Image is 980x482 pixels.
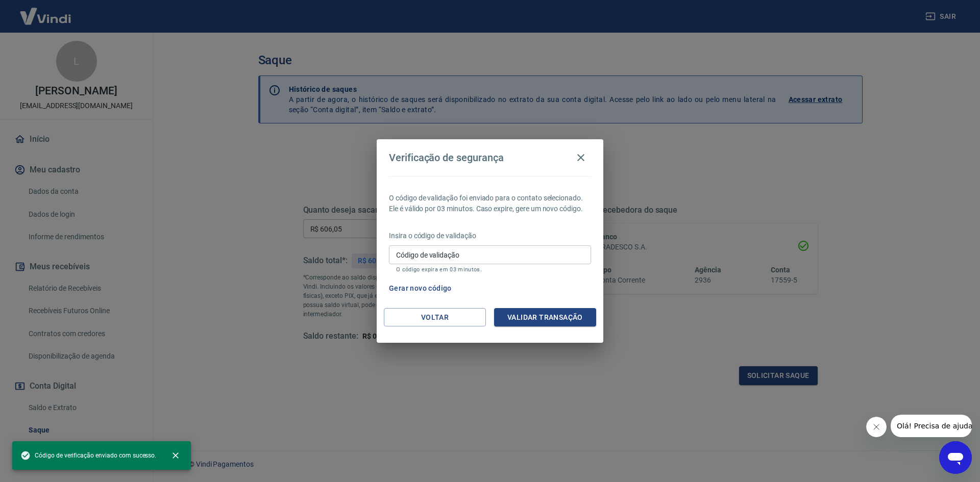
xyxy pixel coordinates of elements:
p: O código expira em 03 minutos. [396,266,584,273]
h4: Verificação de segurança [389,151,504,164]
button: close [164,444,187,467]
p: Insira o código de validação [389,231,591,241]
span: Código de verificação enviado com sucesso. [20,450,156,461]
button: Voltar [384,308,486,327]
span: Olá! Precisa de ajuda? [6,7,86,15]
iframe: Fechar mensagem [866,417,887,437]
iframe: Botão para abrir a janela de mensagens [939,441,972,474]
button: Gerar novo código [385,279,456,298]
button: Validar transação [494,308,596,327]
iframe: Mensagem da empresa [891,415,972,437]
p: O código de validação foi enviado para o contato selecionado. Ele é válido por 03 minutos. Caso e... [389,193,591,214]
